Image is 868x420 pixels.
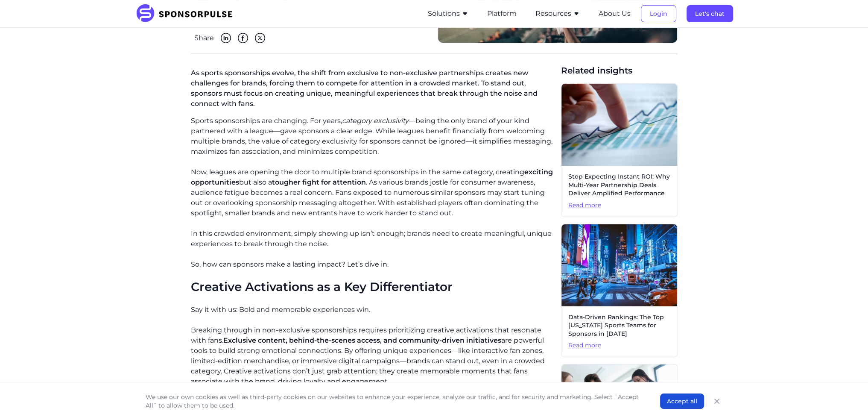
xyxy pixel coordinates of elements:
[561,84,677,166] img: Sponsorship ROI image
[487,10,517,18] a: Platform
[238,33,248,43] img: Facebook
[641,10,676,18] a: Login
[568,173,670,198] span: Stop Expecting Instant ROI: Why Multi-Year Partnership Deals Deliver Amplified Performance
[599,9,631,19] button: About Us
[687,10,733,18] a: Let's chat
[687,5,733,22] button: Let's chat
[191,259,554,270] p: So, how can sponsors make a lasting impact? Let’s dive in.
[568,341,670,350] span: Read more
[146,393,643,410] p: We use our own cookies as well as third-party cookies on our websites to enhance your experience,...
[194,33,214,43] span: Share
[191,167,554,218] p: Now, leagues are opening the door to multiple brand sponsorships in the same category, creating b...
[272,178,366,186] span: tougher fight for attention
[191,325,554,387] p: Breaking through in non-exclusive sponsorships requires prioritizing creative activations that re...
[535,9,580,19] button: Resources
[428,9,468,19] button: Solutions
[223,336,501,344] span: Exclusive content, behind-the-scenes access, and community-driven initiatives
[599,10,631,18] a: About Us
[191,229,554,249] p: In this crowded environment, simply showing up isn’t enough; brands need to create meaningful, un...
[342,117,409,125] i: category exclusivity
[221,33,231,43] img: Linkedin
[135,4,239,23] img: SponsorPulse
[825,379,868,420] iframe: Chat Widget
[660,394,704,409] button: Accept all
[641,5,676,22] button: Login
[711,395,723,407] button: Close
[568,313,670,338] span: Data-Driven Rankings: The Top [US_STATE] Sports Teams for Sponsors in [DATE]
[191,280,554,294] h2: Creative Activations as a Key Differentiator
[561,224,678,357] a: Data-Driven Rankings: The Top [US_STATE] Sports Teams for Sponsors in [DATE]Read more
[561,65,678,76] span: Related insights
[561,83,678,217] a: Stop Expecting Instant ROI: Why Multi-Year Partnership Deals Deliver Amplified PerformanceRead more
[255,33,265,43] img: Twitter
[568,201,670,210] span: Read more
[191,305,554,315] p: Say it with us: Bold and memorable experiences win.
[191,116,554,157] p: Sports sponsorships are changing. For years, —being the only brand of your kind partnered with a ...
[487,9,517,19] button: Platform
[561,224,677,306] img: Photo by Andreas Niendorf courtesy of Unsplash
[191,65,554,116] p: As sports sponsorships evolve, the shift from exclusive to non-exclusive partnerships creates new...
